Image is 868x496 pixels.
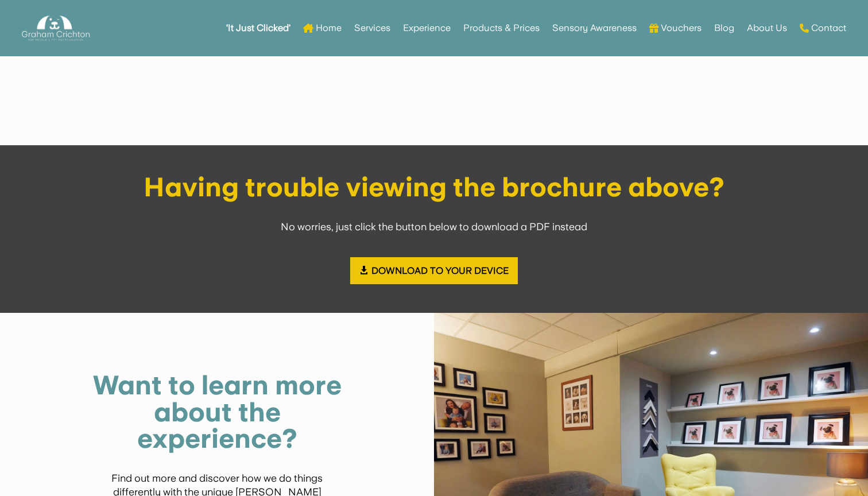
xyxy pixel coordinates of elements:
[552,6,637,51] a: Sensory Awareness
[350,257,518,284] a: Download to your device
[800,6,846,51] a: Contact
[714,6,734,51] a: Blog
[22,13,90,44] img: Graham Crichton Photography Logo
[226,6,290,51] a: ‘It Just Clicked’
[87,372,347,458] h1: Want to learn more about the experience?
[303,6,342,51] a: Home
[281,220,587,232] span: No worries, just click the button below to download a PDF instead
[403,6,451,51] a: Experience
[747,6,787,51] a: About Us
[649,6,702,51] a: Vouchers
[29,174,839,206] h1: Having trouble viewing the brochure above?
[354,6,390,51] a: Services
[226,24,290,32] strong: ‘It Just Clicked’
[463,6,540,51] a: Products & Prices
